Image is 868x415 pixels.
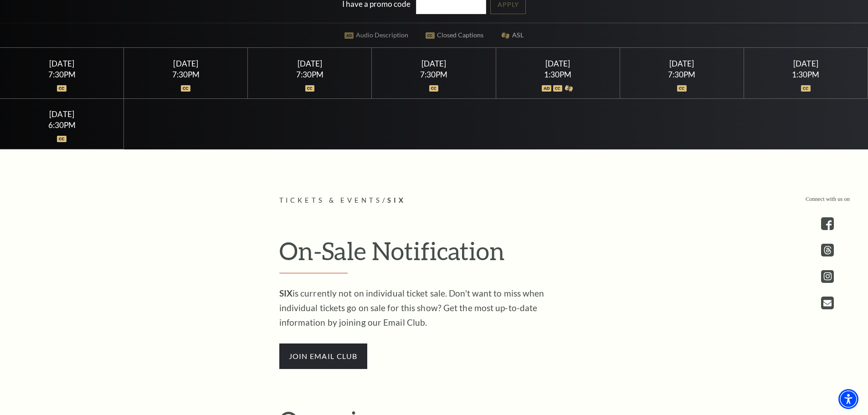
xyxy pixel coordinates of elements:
[806,195,850,204] p: Connect with us on
[801,85,811,92] img: icon_oc.svg
[507,71,609,78] div: 1:30PM
[259,71,361,78] div: 7:30PM
[135,59,237,68] div: [DATE]
[305,85,315,92] img: icon_oc.svg
[57,85,67,92] img: icon_oc.svg
[11,71,113,78] div: 7:30PM
[11,121,113,129] div: 6:30PM
[279,286,575,330] p: is currently not on individual ticket sale. Don't want to miss when individual tickets go on sale...
[11,109,113,119] div: [DATE]
[542,85,551,92] img: icon_ad.svg
[631,59,733,68] div: [DATE]
[181,85,190,92] img: icon_oc.svg
[755,71,857,78] div: 1:30PM
[135,71,237,78] div: 7:30PM
[279,350,367,361] a: join email club
[838,389,858,409] div: Accessibility Menu
[564,85,574,92] img: icon_asla.svg
[279,196,383,204] span: Tickets & Events
[279,343,367,369] span: join email club
[11,59,113,68] div: [DATE]
[383,59,485,68] div: [DATE]
[677,85,687,92] img: icon_oc.svg
[383,71,485,78] div: 7:30PM
[279,288,293,298] strong: SIX
[755,59,857,68] div: [DATE]
[507,59,609,68] div: [DATE]
[259,59,361,68] div: [DATE]
[429,85,439,92] img: icon_oc.svg
[279,195,589,206] p: /
[279,236,589,273] h2: On-Sale Notification
[631,71,733,78] div: 7:30PM
[57,136,67,142] img: icon_oc.svg
[553,85,563,92] img: icon_oc.svg
[387,196,406,204] span: SIX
